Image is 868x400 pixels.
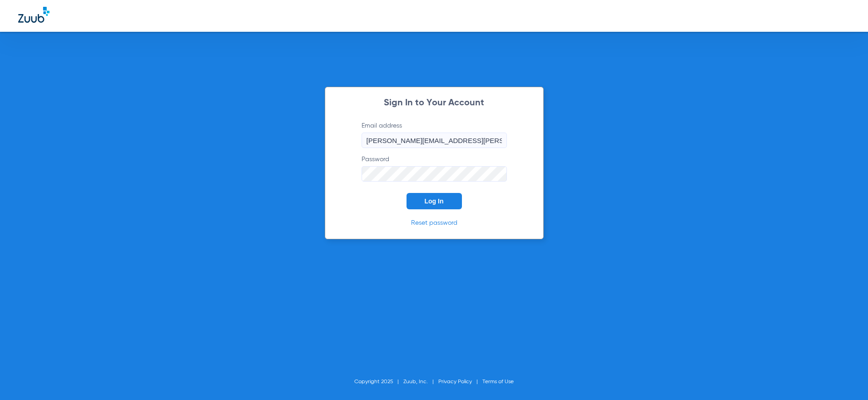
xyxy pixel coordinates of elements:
[354,377,403,386] li: Copyright 2025
[407,193,462,209] button: Log In
[362,155,507,182] label: Password
[362,121,507,148] label: Email address
[823,356,868,400] iframe: Chat Widget
[425,198,444,205] span: Log In
[411,220,457,226] a: Reset password
[403,377,438,386] li: Zuub, Inc.
[18,7,50,23] img: Zuub Logo
[438,379,472,385] a: Privacy Policy
[482,379,514,385] a: Terms of Use
[362,166,507,182] input: Password
[362,133,507,148] input: Email address
[348,99,521,108] h2: Sign In to Your Account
